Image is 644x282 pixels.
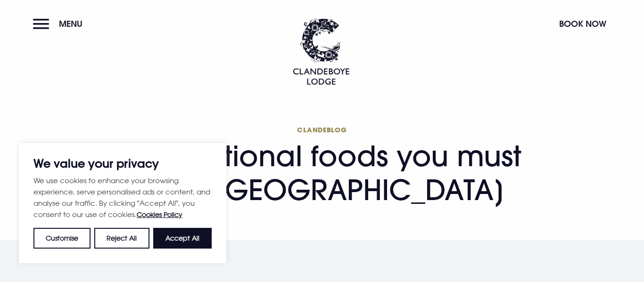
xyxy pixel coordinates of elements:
[153,228,212,249] button: Accept All
[33,158,212,169] p: We value your privacy
[19,143,226,263] div: We value your privacy
[59,18,83,29] span: Menu
[117,125,528,207] h1: 10 traditional foods you must try in [GEOGRAPHIC_DATA]
[293,18,349,85] img: Clandeboye Lodge
[33,175,212,220] p: We use cookies to enhance your browsing experience, serve personalised ads or content, and analys...
[137,210,182,218] a: Cookies Policy
[33,14,87,34] button: Menu
[94,228,149,249] button: Reject All
[33,228,91,249] button: Customise
[117,125,528,134] span: Clandeblog
[554,14,611,34] button: Book Now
